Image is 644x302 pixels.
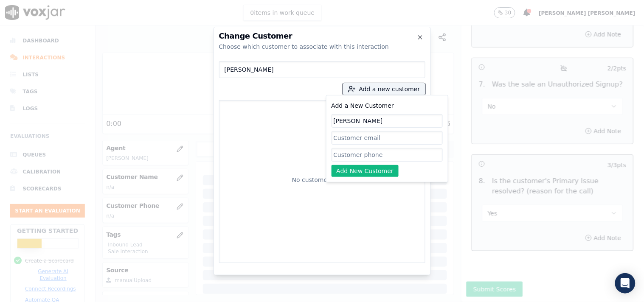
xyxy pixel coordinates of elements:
[343,83,425,95] button: Add a new customer
[219,32,425,40] h2: Change Customer
[219,42,425,51] div: Choose which customer to associate with this interaction
[615,273,636,294] div: Open Intercom Messenger
[332,114,443,128] input: Customer name
[292,176,352,184] p: No customers found
[332,102,394,109] label: Add a New Customer
[332,131,443,145] input: Customer email
[332,148,443,162] input: Customer phone
[219,61,425,78] input: Search Customers
[332,165,399,177] button: Add New Customer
